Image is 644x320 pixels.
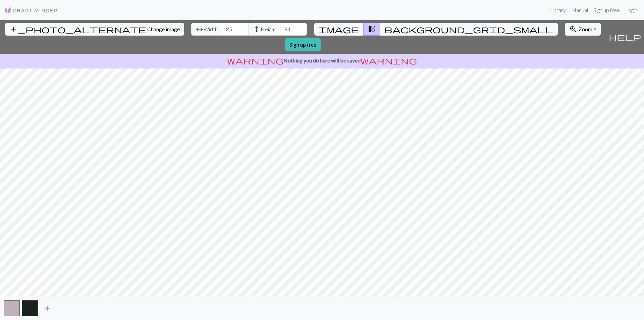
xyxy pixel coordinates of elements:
span: background_grid_small [384,25,553,34]
button: Help [606,20,644,54]
a: Manual [569,3,591,17]
a: Sign up free [285,38,321,51]
span: zoom_in [569,25,577,34]
span: help [609,32,641,42]
a: Login [623,3,640,17]
button: Add color [39,302,56,315]
span: add_photo_alternate [9,25,146,34]
p: Nothing you do here will be saved [3,56,641,64]
span: add [43,304,51,313]
span: Zoom [579,26,592,32]
a: Sign up free [591,3,623,17]
span: height [253,25,261,34]
span: warning [361,56,417,65]
span: warning [227,56,283,65]
span: Change image [147,26,180,32]
a: Library [547,3,569,17]
span: arrow_range [196,25,204,34]
span: transition_fade [368,25,376,34]
button: Change image [5,23,184,36]
span: image [319,25,359,34]
span: Width [204,25,218,33]
span: Height [261,25,276,33]
button: Zoom [565,23,601,36]
img: Logo [4,6,58,14]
